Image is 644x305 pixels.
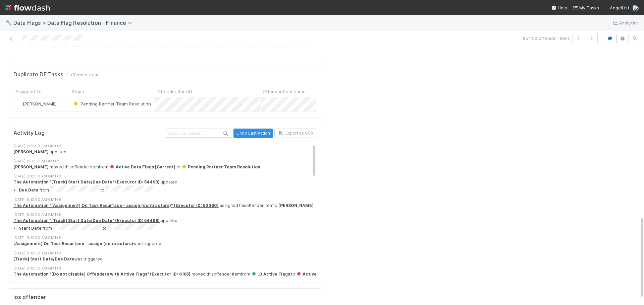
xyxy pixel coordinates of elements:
span: Data Flags > Data Flag Resolution - Finance [13,19,136,26]
span: Active Data Flags [Current] [109,164,175,169]
img: logo-inverted-e16ddd16eac7371096b0.svg [5,2,50,13]
a: Analytics [612,19,639,27]
span: _0 Active Flags [251,272,290,277]
span: Offender Item Name [263,88,306,95]
h5: ios offender [13,294,46,301]
div: moved this offender item from to [13,164,321,170]
div: [DATE] 9:12:50 AM GMT+8 [13,173,321,179]
div: [DATE] 9:12:50 AM GMT+8 [13,235,321,241]
strong: Start Date [19,226,42,231]
span: Assigned To [15,88,42,95]
div: moved this offender item from to [13,271,321,284]
span: Pending Partner Team Resolution [181,164,260,169]
button: Export as CSV [274,129,316,138]
div: assigned this offender item to [13,203,321,209]
h5: Duplicate DF Tasks [13,71,63,78]
div: [PERSON_NAME] [16,100,57,107]
div: [DATE] 9:12:50 AM GMT+8 [13,250,321,256]
div: updated: [13,179,321,193]
a: The Automation "[Track] Start Date/Due Date" (Executor ID: 54499) [13,179,160,184]
div: [DATE] 9:12:50 AM GMT+8 [13,265,321,271]
div: was triggered [13,256,321,262]
strong: [Assignment] On Task Resurface - assign (contractors) [13,241,133,246]
li: from to [19,224,321,232]
strong: [PERSON_NAME] [13,164,49,169]
input: Search activities... [165,129,232,138]
div: Help [551,4,567,11]
span: AngelList [610,5,629,10]
span: 1 offender item [66,71,98,78]
div: updated: [13,218,321,232]
span: Offender Item ID [157,88,192,95]
div: [DATE] 9:12:50 AM GMT+8 [13,197,321,203]
a: The Automation "[Assignment] On Task Resurface - assign (contractors)" (Executor ID: 50460) [13,203,219,208]
strong: Due Date [19,187,39,193]
div: [DATE] 9:12:50 AM GMT+8 [13,212,321,218]
a: The Automation "[Do not disable] Offenders with Active Flags" (Executor ID: 6185) [13,272,191,277]
span: Stage [72,88,84,95]
a: My Tasks [573,4,599,11]
strong: [PERSON_NAME] [278,203,314,208]
h5: Activity Log [13,130,164,137]
strong: [Track] Start Date/Due Date [13,256,74,261]
li: from to [19,185,321,194]
span: 🔧 [5,20,12,25]
span: Pending Partner Team Resolution [72,101,151,106]
span: [PERSON_NAME] [23,101,57,106]
img: avatar_b6a6ccf4-6160-40f7-90da-56c3221167ae.png [16,101,22,106]
img: avatar_9ff82f50-05c7-4c71-8fc6-9a2e070af8b5.png [632,5,639,11]
div: Pending Partner Team Resolution [72,100,151,107]
div: [DATE] 1:51:51 PM GMT+8 [13,158,321,164]
button: Undo Last Action [233,129,273,138]
a: The Automation "[Track] Start Date/Due Date" (Executor ID: 54499) [13,218,160,223]
div: [DATE] 2:28:10 PM GMT+8 [13,143,321,149]
div: was triggered [13,241,321,247]
span: My Tasks [573,5,599,10]
span: 8 of 100 offender items [523,35,570,42]
strong: [PERSON_NAME] [13,149,49,154]
div: updated: [13,149,321,155]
